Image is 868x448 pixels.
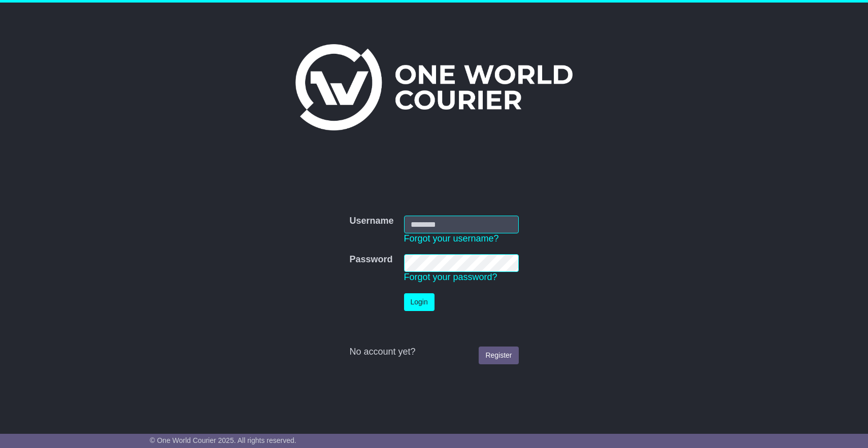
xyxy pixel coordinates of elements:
img: One World [295,44,573,130]
a: Forgot your username? [404,233,499,244]
label: Username [349,216,393,227]
span: © One World Courier 2025. All rights reserved. [150,436,296,444]
div: No account yet? [349,347,518,358]
a: Forgot your password? [404,272,497,282]
a: Register [479,347,518,364]
button: Login [404,293,435,311]
label: Password [349,254,392,265]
